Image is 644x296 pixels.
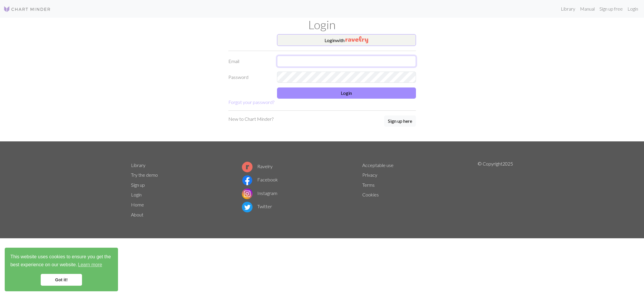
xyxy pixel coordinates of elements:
[362,192,379,197] a: Cookies
[131,182,145,188] a: Sign up
[478,160,513,220] p: © Copyright 2025
[131,212,143,217] a: About
[242,202,253,212] img: Twitter logo
[242,162,253,172] img: Ravelry logo
[127,18,517,32] h1: Login
[228,99,274,105] a: Forgot your password?
[131,162,145,168] a: Library
[625,3,640,15] a: Login
[277,34,416,46] button: Loginwith
[131,202,144,207] a: Home
[228,115,273,123] p: New to Chart Minder?
[277,87,416,99] button: Login
[242,190,277,196] a: Instagram
[362,172,377,178] a: Privacy
[242,177,278,182] a: Facebook
[242,204,272,209] a: Twitter
[384,115,416,127] button: Sign up here
[77,260,103,269] a: learn more about cookies
[4,6,51,13] img: Logo
[131,172,158,178] a: Try the demo
[558,3,578,15] a: Library
[362,162,394,168] a: Acceptable use
[225,56,273,67] label: Email
[362,182,375,188] a: Terms
[384,115,416,127] a: Sign up here
[41,274,82,286] a: dismiss cookie message
[345,36,368,43] img: Ravelry
[131,192,142,197] a: Login
[10,253,112,269] span: This website uses cookies to ensure you get the best experience on our website.
[242,163,273,169] a: Ravelry
[578,3,597,15] a: Manual
[242,188,253,199] img: Instagram logo
[5,248,118,291] div: cookieconsent
[242,175,253,186] img: Facebook logo
[225,72,273,83] label: Password
[597,3,625,15] a: Sign up free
